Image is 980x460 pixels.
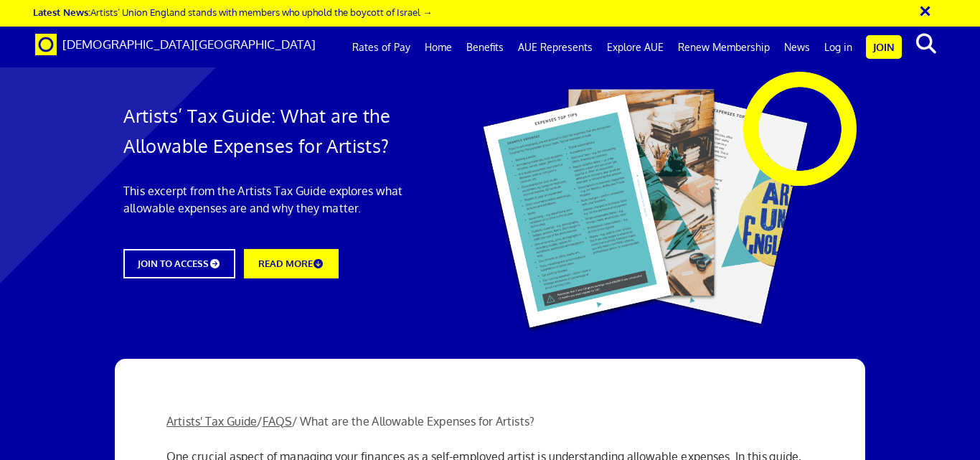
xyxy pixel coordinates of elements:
h1: Artists’ Tax Guide: What are the Allowable Expenses for Artists? [123,100,416,161]
span: / / What are the Allowable Expenses for Artists? [166,414,534,428]
strong: Latest News: [33,6,90,18]
a: JOIN TO ACCESS [123,249,235,278]
p: This excerpt from the Artists Tax Guide explores what allowable expenses are and why they matter. [123,182,416,217]
a: Benefits [459,29,511,65]
a: Home [418,29,459,65]
a: News [777,29,817,65]
a: AUE Represents [511,29,600,65]
a: Latest News:Artists’ Union England stands with members who uphold the boycott of Israel → [33,6,432,18]
a: Log in [817,29,859,65]
a: Join [866,35,902,59]
a: Artists' Tax Guide [166,414,257,428]
button: search [905,29,948,59]
a: FAQS [263,414,292,428]
a: Explore AUE [600,29,671,65]
a: Rates of Pay [345,29,418,65]
span: [DEMOGRAPHIC_DATA][GEOGRAPHIC_DATA] [62,37,316,52]
a: Brand [DEMOGRAPHIC_DATA][GEOGRAPHIC_DATA] [24,27,326,62]
a: READ MORE [244,249,339,278]
a: Renew Membership [671,29,777,65]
